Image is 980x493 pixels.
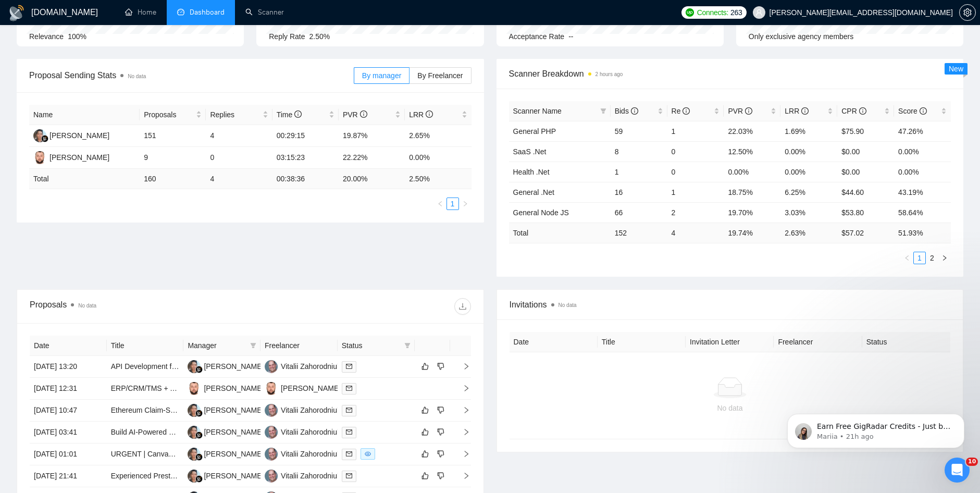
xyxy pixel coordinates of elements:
img: TH [188,360,201,373]
td: Ethereum Claim-Sniping Bot with Flashbots Private Relay [107,400,184,422]
span: like [421,472,429,480]
span: Dashboard [190,8,225,17]
td: 51.93 % [894,223,951,243]
th: Date [510,332,598,352]
th: Proposals [140,105,206,125]
td: Experienced PrestaShop 8.2.1 Developer Needed – Creative Elements, Custom Features & Ongoing Support [107,465,184,487]
span: Only exclusive agency members [749,32,854,41]
td: Total [509,223,611,243]
td: 151 [140,125,206,147]
iframe: Intercom notifications message [772,392,980,465]
span: left [904,255,910,261]
span: New [949,65,963,73]
li: Previous Page [434,198,446,210]
td: 6.25% [780,182,837,202]
span: Connects: [697,7,728,18]
td: ERP/CRM/TMS + Application (Custom) [107,378,184,400]
button: left [901,252,913,264]
img: gigradar-bm.png [195,453,203,461]
img: ST [265,382,278,395]
div: [PERSON_NAME] [204,404,264,416]
span: eye [365,451,371,457]
img: TH [188,426,201,439]
img: logo [8,5,25,21]
span: Status [342,340,400,351]
td: Total [29,169,140,189]
div: [PERSON_NAME] [204,470,264,482]
span: No data [128,73,146,79]
td: 0.00% [894,162,951,182]
a: VZVitalii Zahorodniuk [265,405,341,414]
th: Replies [206,105,272,125]
div: [PERSON_NAME] [204,448,264,460]
td: 0.00% [780,162,837,182]
span: 2.50% [309,32,330,41]
div: [PERSON_NAME] [49,130,109,141]
a: TH[PERSON_NAME] [188,471,264,479]
span: right [462,201,468,207]
button: setting [959,4,976,21]
td: Build AI-Powered Web App (Node.js, React, OpenAI API) [107,422,184,443]
img: VZ [265,360,278,373]
a: TH[PERSON_NAME] [188,427,264,436]
span: dislike [437,362,444,371]
span: right [454,385,470,392]
span: Proposal Sending Stats [29,69,354,82]
td: 19.70% [724,202,780,223]
a: TH[PERSON_NAME] [188,362,264,370]
a: TH[PERSON_NAME] [188,405,264,414]
span: info-circle [683,107,690,115]
td: 00:29:15 [272,125,339,147]
a: VZVitalii Zahorodniuk [265,362,341,370]
span: Bids [615,107,638,115]
button: dislike [435,426,447,438]
td: $0.00 [837,162,894,182]
span: right [454,406,470,414]
span: like [421,450,429,458]
button: dislike [435,470,447,482]
span: user [755,9,763,16]
a: TH[PERSON_NAME] [188,449,264,458]
div: Vitalii Zahorodniuk [281,470,341,482]
span: mail [346,429,352,435]
td: 19.74 % [724,223,780,243]
span: 10 [966,458,978,466]
div: [PERSON_NAME] [204,426,264,438]
button: like [419,470,431,482]
a: Experienced PrestaShop 8.2.1 Developer Needed – Creative Elements, Custom Features & Ongoing Support [111,472,465,480]
button: download [454,298,471,315]
button: like [419,404,431,416]
td: [DATE] 01:01 [30,443,107,465]
td: 1 [667,182,724,202]
td: [DATE] 10:47 [30,400,107,422]
span: info-circle [360,110,367,118]
td: $53.80 [837,202,894,223]
td: 16 [611,182,667,202]
td: 8 [611,141,667,162]
td: 9 [140,147,206,169]
a: ST[PERSON_NAME] [188,384,264,392]
span: right [941,255,948,261]
td: 3.03% [780,202,837,223]
a: 2 [926,252,938,264]
span: setting [960,8,975,17]
td: API Development for PHP Site - Payment Processing Endpoints [107,356,184,378]
span: info-circle [631,107,638,115]
a: 1 [914,252,925,264]
td: [DATE] 12:31 [30,378,107,400]
span: Relevance [29,32,64,41]
span: right [454,363,470,370]
td: 18.75% [724,182,780,202]
span: filter [600,108,606,114]
td: [DATE] 21:41 [30,465,107,487]
img: gigradar-bm.png [195,410,203,417]
th: Name [29,105,140,125]
td: 160 [140,169,206,189]
a: searchScanner [245,8,284,17]
span: By Freelancer [417,71,463,80]
th: Freelancer [774,332,862,352]
span: dislike [437,406,444,414]
a: ERP/CRM/TMS + Application (Custom) [111,384,238,392]
iframe: Intercom live chat [945,458,970,483]
td: 03:15:23 [272,147,339,169]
